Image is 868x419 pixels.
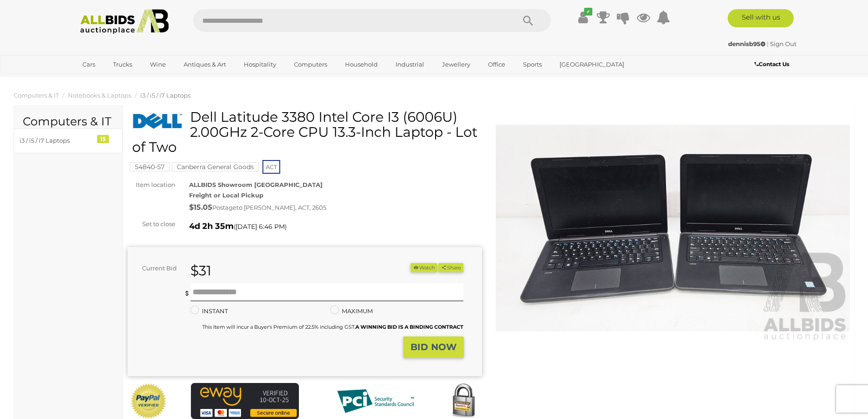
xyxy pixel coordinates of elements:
span: to [PERSON_NAME], ACT, 2605 [236,204,326,211]
a: i3 / i5 / i7 Laptops [140,92,190,99]
a: Sports [517,57,548,72]
a: Jewellery [436,57,476,72]
img: eWAY Payment Gateway [191,383,299,419]
strong: 4d 2h 35m [189,221,234,231]
div: Postage [189,201,482,214]
div: Current Bid [128,263,184,274]
a: Trucks [107,57,138,72]
a: dennisb95 [728,40,767,47]
small: This Item will incur a Buyer's Premium of 22.5% including GST. [202,324,463,330]
strong: dennisb95 [728,40,765,47]
a: Household [339,57,384,72]
span: | [767,40,769,47]
button: Share [438,263,463,273]
li: Watch this item [411,263,437,273]
a: Industrial [390,57,430,72]
a: 54840-57 [130,163,169,171]
mark: Canberra General Goods [172,162,259,171]
a: Cars [77,57,101,72]
a: Hospitality [238,57,282,72]
mark: 54840-57 [130,162,169,171]
a: ✔ [576,9,590,26]
label: MAXIMUM [330,306,373,316]
a: i3 / i5 / i7 Laptops 15 [14,129,123,153]
button: BID NOW [403,336,464,358]
a: Canberra General Goods [172,163,259,171]
strong: ALLBIDS Showroom [GEOGRAPHIC_DATA] [189,181,323,188]
strong: $31 [190,262,211,279]
a: Sell with us [728,9,794,27]
a: Wine [144,57,172,72]
a: Notebooks & Laptops [68,92,131,99]
h1: Dell Latitude 3380 Intel Core I3 (6006U) 2.00GHz 2-Core CPU 13.3-Inch Laptop - Lot of Two [132,109,480,155]
a: Sign Out [770,40,796,47]
span: [DATE] 6:46 PM [236,222,285,231]
a: Computers & IT [14,92,59,99]
img: Allbids.com.au [75,9,174,34]
img: Dell Latitude 3380 Intel Core I3 (6006U) 2.00GHz 2-Core CPU 13.3-Inch Laptop - Lot of Two [496,114,850,342]
div: i3 / i5 / i7 Laptops [20,135,95,146]
strong: BID NOW [411,341,457,352]
i: ✔ [584,8,592,16]
a: Computers [288,57,333,72]
a: Antiques & Art [178,57,232,72]
a: Contact Us [755,59,791,69]
strong: $15.05 [189,203,212,212]
div: Set to close [121,219,182,229]
span: ( ) [234,223,287,230]
b: Contact Us [755,61,789,67]
img: Dell Latitude 3380 Intel Core I3 (6006U) 2.00GHz 2-Core CPU 13.3-Inch Laptop - Lot of Two [132,112,183,130]
b: A WINNING BID IS A BINDING CONTRACT [355,324,463,330]
button: Search [505,9,551,32]
strong: Freight or Local Pickup [189,191,263,199]
div: 15 [97,135,109,143]
label: INSTANT [190,306,228,316]
a: [GEOGRAPHIC_DATA] [554,57,630,72]
div: Item location [121,180,182,190]
h2: Computers & IT [23,115,113,128]
button: Watch [411,263,437,273]
a: Office [482,57,511,72]
span: ACT [262,160,280,174]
